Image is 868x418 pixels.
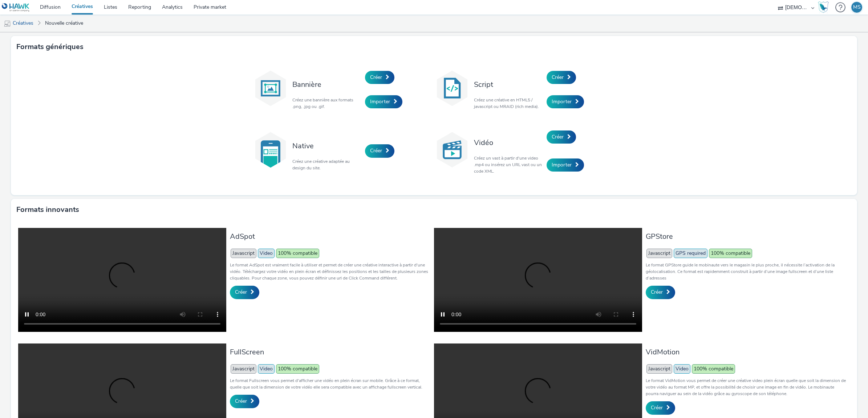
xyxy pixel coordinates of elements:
a: Hawk Academy [818,1,832,13]
p: Créez une créative en HTML5 / javascript ou MRAID (rich media). [474,97,543,110]
h3: AdSpot [230,232,431,241]
a: Créer [547,130,576,144]
a: Créer [646,286,675,299]
p: Le format Fullscreen vous permet d'afficher une vidéo en plein écran sur mobile. Grâce à ce forma... [230,377,431,390]
h3: Formats innovants [16,204,79,215]
span: Javascript [231,249,256,258]
span: Créer [552,133,564,140]
h3: Vidéo [474,138,543,148]
span: 100% compatible [709,249,752,258]
img: undefined Logo [2,3,30,12]
span: Créer [235,398,247,405]
a: Importer [547,95,584,108]
p: Créez une bannière aux formats .png, .jpg ou .gif. [292,97,361,110]
a: Créer [365,144,394,157]
img: mobile [4,20,11,27]
div: MS [853,2,861,13]
span: Créer [370,74,382,81]
a: Nouvelle créative [41,15,87,32]
h3: Native [292,141,361,151]
img: code.svg [434,70,470,106]
span: Créer [651,289,663,296]
p: Créez un vast à partir d'une video .mp4 ou insérez un URL vast ou un code XML. [474,155,543,174]
h3: FullScreen [230,347,431,357]
span: Video [258,364,275,374]
span: GPS required [674,249,707,258]
span: Importer [370,98,390,105]
span: 100% compatible [692,364,735,374]
span: Javascript [646,364,672,374]
span: Importer [552,161,572,168]
h3: Script [474,80,543,89]
span: Video [258,249,275,258]
img: native.svg [252,132,289,168]
a: Créer [230,286,259,299]
a: Créer [365,71,394,84]
span: Créer [552,74,564,81]
h3: GPStore [646,232,847,241]
span: Créer [651,404,663,411]
p: Le format VidMotion vous permet de créer une créative video plein écran quelle que soit la dimens... [646,377,847,397]
h3: Bannière [292,80,361,89]
p: Le format AdSpot est vraiment facile à utiliser et permet de créer une créative interactive à par... [230,262,431,281]
h3: VidMotion [646,347,847,357]
img: Hawk Academy [818,1,829,13]
p: Créez une créative adaptée au design du site. [292,158,361,171]
span: Créer [370,147,382,154]
span: 100% compatible [276,249,319,258]
span: Créer [235,289,247,296]
a: Créer [230,395,259,408]
a: Créer [547,71,576,84]
span: Javascript [646,249,672,258]
a: Importer [547,158,584,172]
img: video.svg [434,132,470,168]
img: banner.svg [252,70,289,106]
span: Javascript [231,364,256,374]
a: Importer [365,95,402,108]
span: Importer [552,98,572,105]
h3: Formats génériques [16,41,84,52]
span: 100% compatible [276,364,319,374]
span: Video [674,364,690,374]
a: Créer [646,401,675,414]
p: Le format GPStore guide le mobinaute vers le magasin le plus proche, il nécessite l’activation de... [646,262,847,281]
